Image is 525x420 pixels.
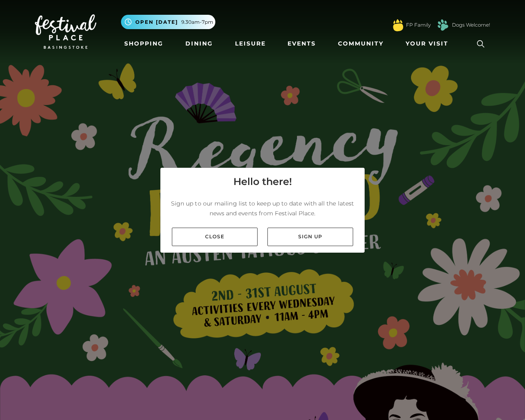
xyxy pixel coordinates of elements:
[182,36,216,51] a: Dining
[135,18,178,26] span: Open [DATE]
[181,18,213,26] span: 9.30am-7pm
[406,21,431,29] a: FP Family
[406,39,448,48] span: Your Visit
[35,14,96,49] img: Festival Place Logo
[232,36,269,51] a: Leisure
[172,228,258,246] a: Close
[167,199,358,218] p: Sign up to our mailing list to keep up to date with all the latest news and events from Festival ...
[402,36,456,51] a: Your Visit
[452,21,490,29] a: Dogs Welcome!
[121,36,167,51] a: Shopping
[121,15,215,29] button: Open [DATE] 9.30am-7pm
[267,228,353,246] a: Sign up
[335,36,387,51] a: Community
[284,36,319,51] a: Events
[233,174,292,189] h4: Hello there!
